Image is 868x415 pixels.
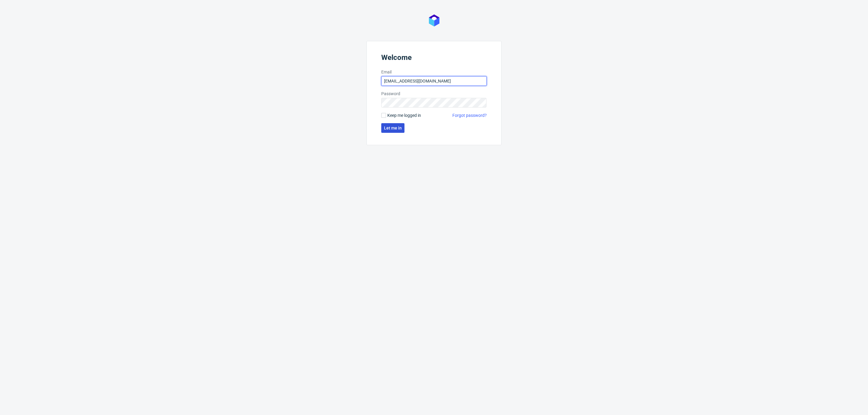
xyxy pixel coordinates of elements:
header: Welcome [381,53,487,64]
a: Forgot password? [452,112,487,118]
button: Let me in [381,123,404,133]
input: you@youremail.com [381,76,487,86]
span: Let me in [384,126,402,130]
label: Email [381,69,487,75]
span: Keep me logged in [387,112,421,118]
label: Password [381,91,487,97]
